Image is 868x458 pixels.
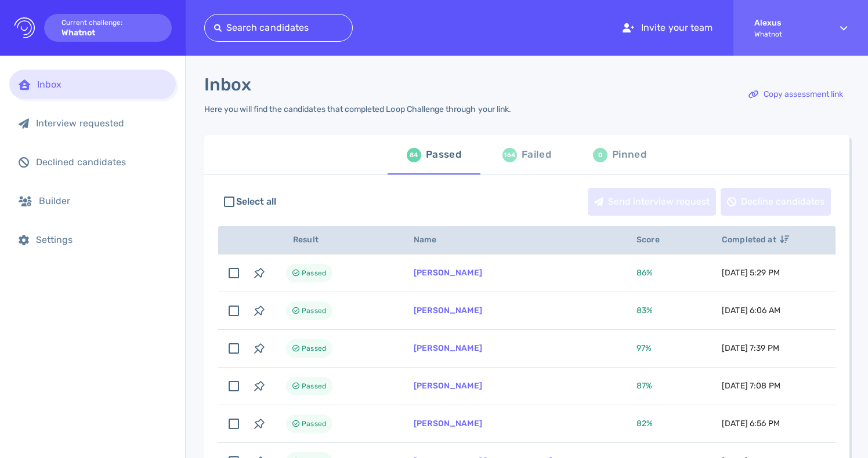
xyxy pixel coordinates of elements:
span: 97 % [636,343,652,353]
div: 84 [407,148,421,162]
span: 82 % [636,419,653,428]
th: Result [272,226,400,255]
a: [PERSON_NAME] [414,306,482,315]
button: Send interview request [588,188,716,216]
span: Passed [302,417,326,431]
span: Passed [302,379,326,393]
span: 87 % [636,381,652,391]
span: Passed [302,304,326,318]
a: [PERSON_NAME] [414,343,482,353]
strong: Alexus [754,18,819,28]
div: 0 [593,148,607,162]
span: 86 % [636,268,653,278]
span: [DATE] 7:39 PM [722,343,779,353]
span: [DATE] 6:06 AM [722,306,780,315]
a: [PERSON_NAME] [414,419,482,428]
div: Interview requested [36,118,167,129]
span: [DATE] 5:29 PM [722,268,780,278]
span: Completed at [722,235,789,245]
span: Score [636,235,672,245]
div: Pinned [612,146,646,163]
div: Inbox [37,79,167,90]
div: Copy assessment link [743,81,849,108]
div: Decline candidates [721,188,830,215]
h1: Inbox [204,74,251,95]
div: Declined candidates [36,157,167,168]
span: Name [414,235,450,245]
button: Copy assessment link [742,81,849,108]
a: [PERSON_NAME] [414,268,482,278]
div: Send interview request [588,188,715,215]
button: Decline candidates [721,188,831,216]
span: Whatnot [754,30,819,38]
span: Passed [302,266,326,280]
div: Here you will find the candidates that completed Loop Challenge through your link. [204,104,511,114]
a: [PERSON_NAME] [414,381,482,391]
span: [DATE] 7:08 PM [722,381,780,391]
div: Failed [522,146,551,163]
span: Select all [236,195,277,209]
div: Builder [39,195,167,206]
span: Passed [302,341,326,355]
span: 83 % [636,306,653,315]
div: Settings [36,234,167,245]
div: 164 [502,148,517,162]
div: Passed [426,146,461,163]
span: [DATE] 6:56 PM [722,419,780,428]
